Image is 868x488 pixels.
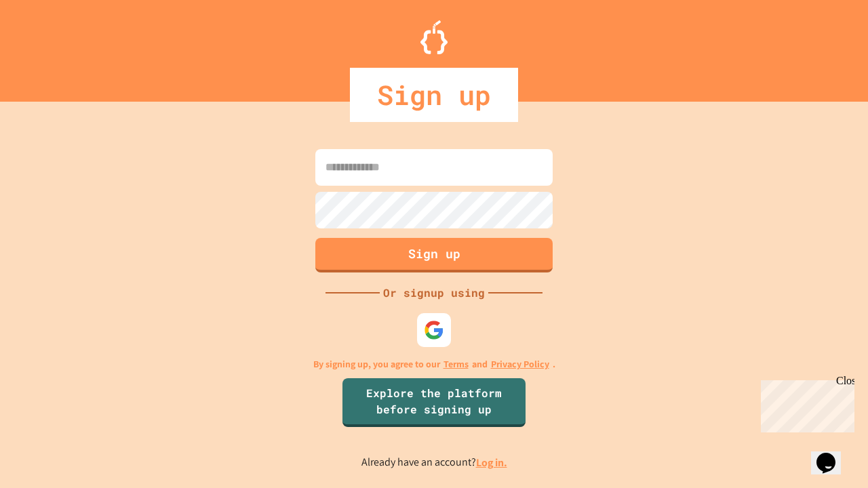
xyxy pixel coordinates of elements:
[424,320,444,340] img: google-icon.svg
[755,375,854,432] iframe: chat widget
[361,454,507,471] p: Already have an account?
[420,20,448,54] img: Logo.svg
[811,434,854,474] iframe: chat widget
[315,238,553,272] button: Sign up
[476,455,507,470] a: Log in.
[313,357,555,371] p: By signing up, you agree to our and .
[5,5,94,86] div: Chat with us now!Close
[380,285,488,301] div: Or signup using
[443,357,469,371] a: Terms
[491,357,549,371] a: Privacy Policy
[350,68,518,122] div: Sign up
[342,378,526,427] a: Explore the platform before signing up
